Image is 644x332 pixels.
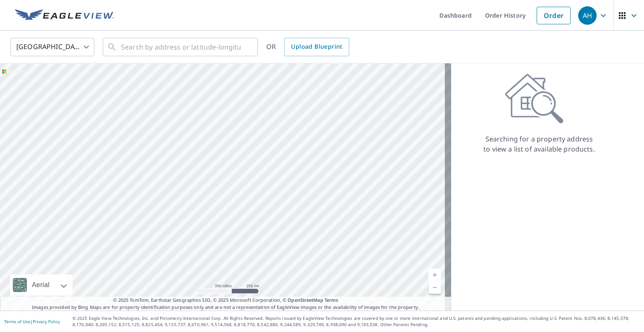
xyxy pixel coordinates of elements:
[428,269,441,281] a: Current Level 5, Zoom In
[288,297,323,303] a: OpenStreetMap
[284,38,349,56] a: Upload Blueprint
[15,9,114,22] img: EV Logo
[578,6,597,25] div: AH
[537,7,571,24] a: Order
[325,297,338,303] a: Terms
[4,319,30,324] a: Terms of Use
[29,274,52,295] div: Aerial
[113,297,338,304] span: © 2025 TomTom, Earthstar Geographics SIO, © 2025 Microsoft Corporation, ©
[428,281,441,294] a: Current Level 5, Zoom Out
[10,35,94,59] div: [GEOGRAPHIC_DATA]
[33,319,60,324] a: Privacy Policy
[121,35,241,59] input: Search by address or latitude-longitude
[266,38,349,56] div: OR
[10,274,73,295] div: Aerial
[291,42,342,52] span: Upload Blueprint
[4,319,60,324] p: |
[483,134,595,154] p: Searching for a property address to view a list of available products.
[73,315,640,328] p: © 2025 Eagle View Technologies, Inc. and Pictometry International Corp. All Rights Reserved. Repo...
